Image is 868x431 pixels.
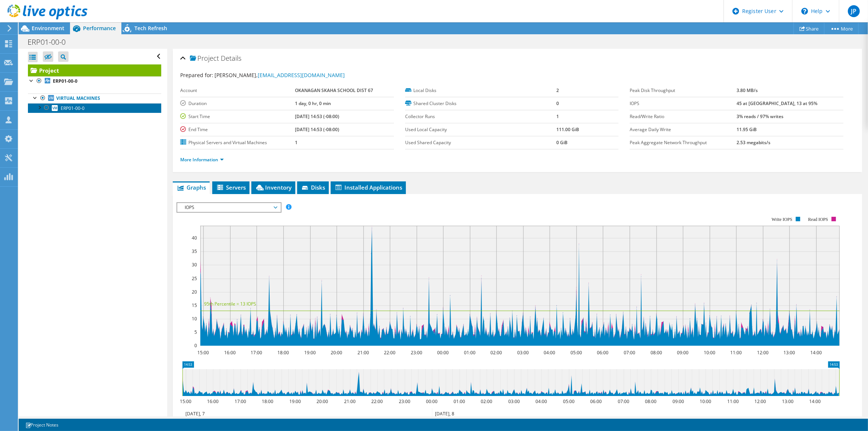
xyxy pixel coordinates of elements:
[28,94,161,103] a: Virtual Machines
[630,126,737,133] label: Average Daily Write
[301,184,325,191] span: Disks
[808,217,829,222] text: Read IOPS
[673,398,684,405] text: 09:00
[317,398,328,405] text: 20:00
[651,349,662,356] text: 08:00
[491,349,502,356] text: 02:00
[28,76,161,86] a: ERP01-00-0
[782,398,794,405] text: 13:00
[344,398,356,405] text: 21:00
[810,398,821,405] text: 14:00
[192,248,197,254] text: 35
[192,235,197,241] text: 40
[24,38,77,46] h1: ERP01-00-0
[824,23,859,34] a: More
[181,203,277,212] span: IOPS
[384,349,396,356] text: 22:00
[757,349,769,356] text: 12:00
[192,316,197,322] text: 10
[518,349,529,356] text: 03:00
[464,349,476,356] text: 01:00
[225,349,236,356] text: 16:00
[180,398,192,405] text: 15:00
[180,139,295,146] label: Physical Servers and Virtual Machines
[618,398,630,405] text: 07:00
[556,126,579,133] b: 111.00 GiB
[405,87,556,94] label: Local Disks
[20,420,64,430] a: Project Notes
[677,349,689,356] text: 09:00
[563,398,575,405] text: 05:00
[556,100,559,107] b: 0
[194,342,197,349] text: 0
[405,113,556,120] label: Collector Runs
[192,289,197,295] text: 20
[411,349,423,356] text: 23:00
[192,275,197,282] text: 25
[597,349,609,356] text: 06:00
[509,398,520,405] text: 03:00
[262,398,274,405] text: 18:00
[207,398,219,405] text: 16:00
[645,398,657,405] text: 08:00
[630,100,737,107] label: IOPS
[556,87,559,94] b: 2
[255,184,292,191] span: Inventory
[372,398,383,405] text: 22:00
[737,126,757,133] b: 11.95 GiB
[405,100,556,107] label: Shared Cluster Disks
[334,184,402,191] span: Installed Applications
[258,72,345,79] a: [EMAIL_ADDRESS][DOMAIN_NAME]
[180,113,295,120] label: Start Time
[28,103,161,113] a: ERP01-00-0
[438,349,449,356] text: 00:00
[177,184,206,191] span: Graphs
[180,156,224,163] a: More Information
[192,302,197,308] text: 15
[83,25,116,32] span: Performance
[630,139,737,146] label: Peak Aggregate Network Throughput
[190,55,219,62] span: Project
[848,5,860,17] span: JP
[192,262,197,268] text: 30
[214,72,345,79] span: [PERSON_NAME],
[134,25,167,32] span: Tech Refresh
[295,113,339,120] b: [DATE] 14:53 (-08:00)
[704,349,716,356] text: 10:00
[737,139,770,146] b: 2.53 megabits/s
[784,349,795,356] text: 13:00
[53,78,77,84] b: ERP01-00-0
[556,139,567,146] b: 0 GiB
[737,100,817,107] b: 45 at [GEOGRAPHIC_DATA], 13 at 95%
[251,349,263,356] text: 17:00
[278,349,289,356] text: 18:00
[624,349,636,356] text: 07:00
[556,113,559,120] b: 1
[454,398,465,405] text: 01:00
[305,349,316,356] text: 19:00
[221,54,241,63] span: Details
[700,398,712,405] text: 10:00
[794,23,824,34] a: Share
[737,113,783,120] b: 3% reads / 97% writes
[772,217,792,222] text: Write IOPS
[28,64,161,76] a: Project
[180,87,295,94] label: Account
[358,349,369,356] text: 21:00
[194,329,197,335] text: 5
[295,139,298,146] b: 1
[536,398,547,405] text: 04:00
[737,87,758,94] b: 3.80 MB/s
[731,349,742,356] text: 11:00
[728,398,739,405] text: 11:00
[405,126,556,133] label: Used Local Capacity
[295,87,373,94] b: OKANAGAN SKAHA SCHOOL DIST 67
[544,349,556,356] text: 04:00
[630,87,737,94] label: Peak Disk Throughput
[295,126,339,133] b: [DATE] 14:53 (-08:00)
[180,126,295,133] label: End Time
[801,8,808,15] svg: \n
[216,184,246,191] span: Servers
[295,100,331,107] b: 1 day, 0 hr, 0 min
[571,349,582,356] text: 05:00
